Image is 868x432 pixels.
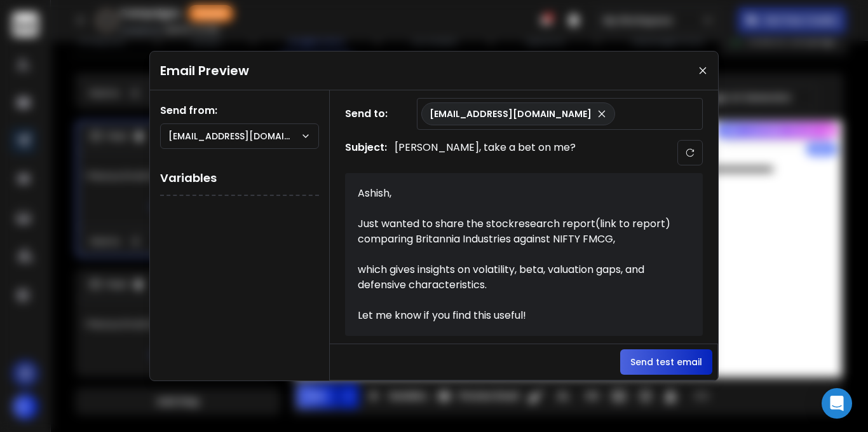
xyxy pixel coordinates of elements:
[395,140,576,165] p: [PERSON_NAME], take a bet on me?
[620,349,712,375] button: Send test email
[430,108,592,120] p: [EMAIL_ADDRESS][DOMAIN_NAME]
[514,216,595,231] a: research report
[822,388,852,419] div: Open Intercom Messenger
[345,106,396,122] h1: Send to:
[358,186,675,323] div: Ashish, Just wanted to share the stock (link to report) comparing Britannia Industries against NI...
[160,162,319,196] h1: Variables
[160,62,249,80] h1: Email Preview
[345,140,387,165] h1: Subject:
[168,130,301,143] p: [EMAIL_ADDRESS][DOMAIN_NAME]
[160,103,319,118] h1: Send from:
